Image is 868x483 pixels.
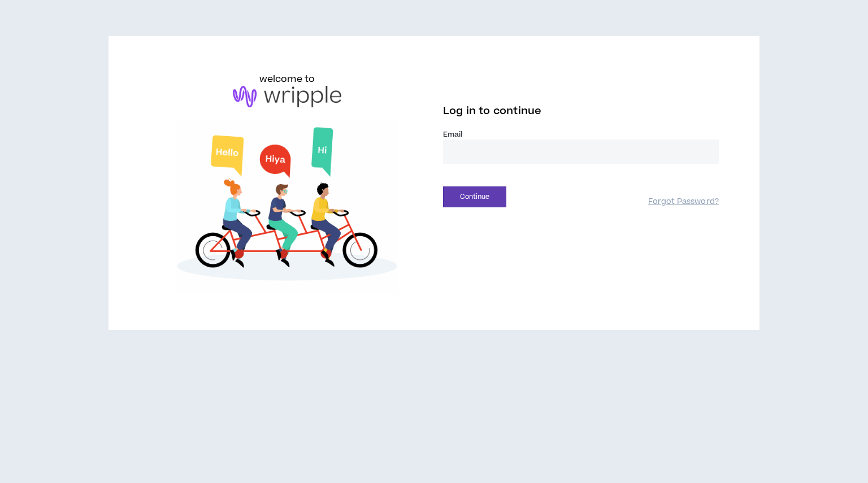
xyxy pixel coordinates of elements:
[648,197,719,207] a: Forgot Password?
[443,104,541,118] span: Log in to continue
[233,86,341,107] img: logo-brand.png
[443,129,719,140] label: Email
[443,186,506,207] button: Continue
[149,119,425,294] img: Welcome to Wripple
[259,72,315,86] h6: welcome to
